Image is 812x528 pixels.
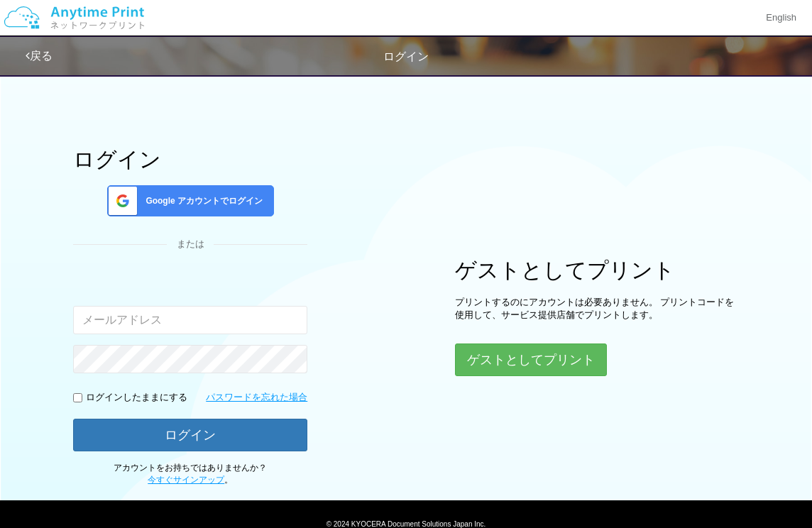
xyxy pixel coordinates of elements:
button: ログイン [73,419,307,451]
div: または [73,238,307,251]
span: © 2024 KYOCERA Document Solutions Japan Inc. [327,519,486,528]
h1: ゲストとしてプリント [455,258,739,282]
span: Google アカウントでログイン [140,195,263,207]
a: 今すぐサインアップ [148,475,224,485]
p: アカウントをお持ちではありませんか？ [73,462,307,486]
a: 戻る [26,50,53,62]
a: パスワードを忘れた場合 [206,391,307,405]
span: ログイン [383,50,429,62]
p: ログインしたままにする [86,391,187,405]
h1: ログイン [73,148,307,171]
button: ゲストとしてプリント [455,343,607,376]
p: プリントするのにアカウントは必要ありません。 プリントコードを使用して、サービス提供店舗でプリントします。 [455,296,739,322]
input: メールアドレス [73,306,307,334]
span: 。 [148,475,233,485]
